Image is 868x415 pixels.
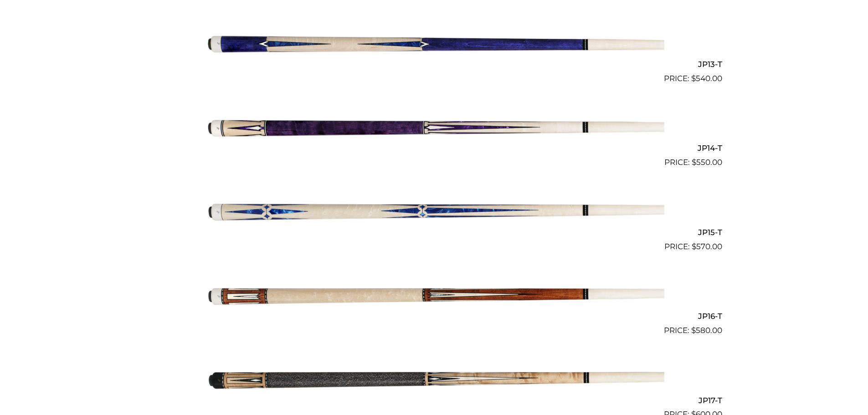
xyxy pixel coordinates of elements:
a: JP13-T $540.00 [146,5,722,85]
h2: JP14-T [146,140,722,157]
bdi: 570.00 [692,242,722,251]
a: JP14-T $550.00 [146,88,722,169]
h2: JP13-T [146,56,722,73]
img: JP14-T [204,88,664,165]
h2: JP16-T [146,308,722,325]
a: JP16-T $580.00 [146,256,722,337]
span: $ [692,158,696,167]
a: JP15-T $570.00 [146,172,722,252]
span: $ [691,74,696,83]
bdi: 580.00 [691,326,722,335]
bdi: 540.00 [691,74,722,83]
h2: JP15-T [146,224,722,241]
img: JP16-T [204,256,664,333]
span: $ [692,242,696,251]
img: JP13-T [204,5,664,81]
img: JP15-T [204,172,664,249]
bdi: 550.00 [692,158,722,167]
span: $ [691,326,696,335]
h2: JP17-T [146,392,722,409]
